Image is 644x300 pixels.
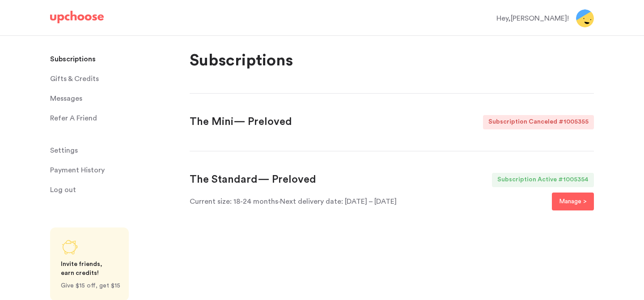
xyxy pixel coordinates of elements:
a: Payment History [50,161,179,179]
a: Gifts & Credits [50,70,179,88]
div: Hey, [PERSON_NAME] ! [496,13,569,24]
p: Manage > [559,196,587,207]
div: # 1005355 [559,115,594,129]
a: Log out [50,181,179,199]
div: The Standard — Preloved [190,173,316,187]
p: Payment History [50,161,105,179]
span: Settings [50,141,78,159]
span: Gifts & Credits [50,70,99,88]
div: Subscription Canceled [483,115,559,129]
span: Log out [50,181,76,199]
span: Current size: [190,198,233,205]
span: · Next delivery date: [DATE] – [DATE] [278,198,397,205]
span: 18-24 months [190,198,278,205]
a: Subscriptions [50,50,179,68]
a: Refer A Friend [50,109,179,127]
a: Messages [50,90,179,107]
p: Subscriptions [50,50,96,68]
p: Refer A Friend [50,109,97,127]
div: The Mini — Preloved [190,115,292,129]
a: UpChoose [50,11,104,27]
button: Manage > [552,193,594,210]
div: # 1005354 [558,173,594,187]
span: Messages [50,90,82,107]
a: Settings [50,141,179,159]
p: Subscriptions [190,50,594,72]
img: UpChoose [50,11,104,23]
div: Subscription Active [492,173,558,187]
